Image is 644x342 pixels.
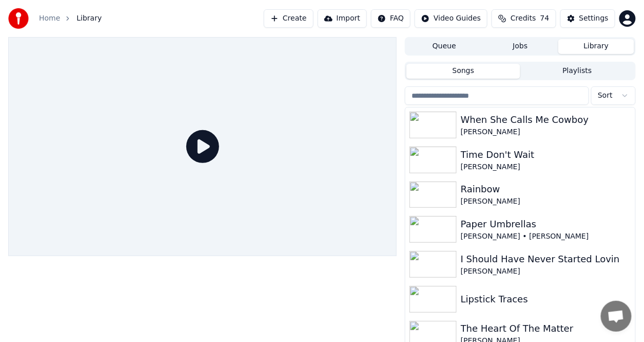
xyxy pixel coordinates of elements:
[540,13,550,24] span: 74
[461,196,631,207] div: [PERSON_NAME]
[461,113,631,127] div: When She Calls Me Cowboy
[461,292,631,307] div: Lipstick Traces
[558,39,634,54] button: Library
[8,8,29,29] img: youka
[560,9,615,28] button: Settings
[264,9,314,28] button: Create
[415,9,487,28] button: Video Guides
[482,39,558,54] button: Jobs
[461,162,631,172] div: [PERSON_NAME]
[318,9,367,28] button: Import
[461,231,631,242] div: [PERSON_NAME] • [PERSON_NAME]
[39,13,60,24] a: Home
[39,13,102,24] nav: breadcrumb
[579,13,609,24] div: Settings
[461,217,631,231] div: Paper Umbrellas
[406,64,520,79] button: Songs
[461,182,631,196] div: Rainbow
[461,266,631,277] div: [PERSON_NAME]
[76,13,102,24] span: Library
[511,13,536,24] span: Credits
[461,321,631,336] div: The Heart Of The Matter
[461,127,631,137] div: [PERSON_NAME]
[406,39,482,54] button: Queue
[601,301,632,332] div: Open chat
[492,9,556,28] button: Credits74
[598,91,613,101] span: Sort
[461,148,631,162] div: Time Don't Wait
[371,9,411,28] button: FAQ
[520,64,634,79] button: Playlists
[461,252,631,266] div: I Should Have Never Started Lovin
